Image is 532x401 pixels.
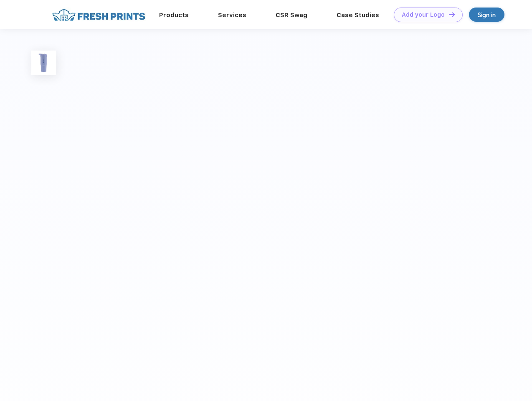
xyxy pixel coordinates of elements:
img: fo%20logo%202.webp [50,8,148,22]
img: func=resize&h=100 [31,51,56,75]
div: Add your Logo [402,11,445,18]
img: DT [449,12,455,17]
div: Sign in [478,10,496,20]
a: Sign in [469,8,504,22]
a: Products [159,11,189,19]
